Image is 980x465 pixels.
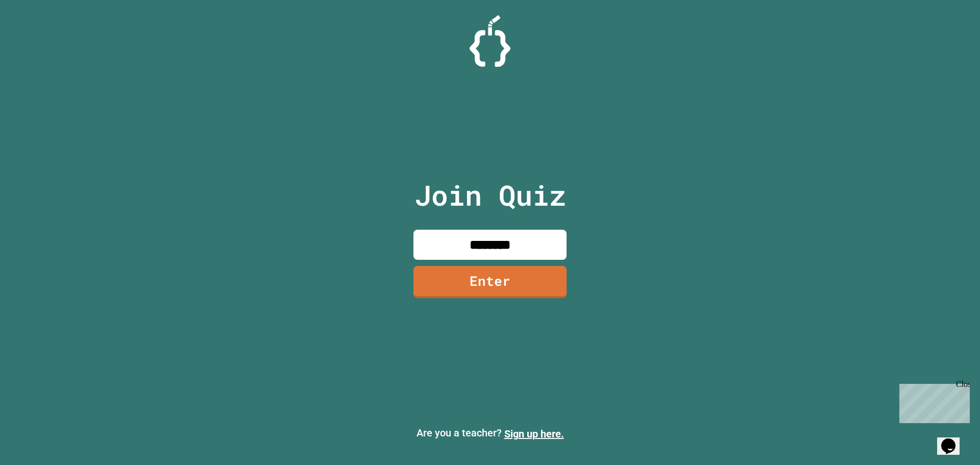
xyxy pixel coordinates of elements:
div: Chat with us now!Close [4,4,70,65]
a: Enter [413,266,567,298]
iframe: chat widget [895,380,970,423]
p: Join Quiz [414,174,566,216]
a: Sign up here. [504,428,564,440]
iframe: chat widget [937,424,970,455]
p: Are you a teacher? [8,425,972,442]
img: Logo.svg [470,15,510,67]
